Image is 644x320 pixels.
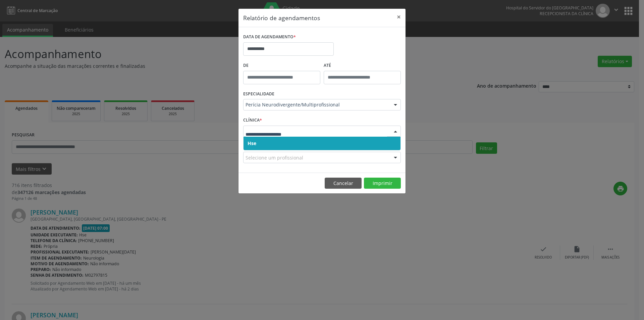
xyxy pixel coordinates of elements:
[243,60,320,71] label: De
[243,89,274,99] label: ESPECIALIDADE
[325,178,362,189] button: Cancelar
[246,101,387,108] span: Perícia Neurodivergente/Multiprofissional
[243,115,262,126] label: CLÍNICA
[324,60,401,71] label: ATÉ
[248,140,256,146] span: Hse
[243,32,296,42] label: DATA DE AGENDAMENTO
[364,178,401,189] button: Imprimir
[243,13,320,22] h5: Relatório de agendamentos
[246,154,303,161] span: Selecione um profissional
[392,9,406,25] button: Close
